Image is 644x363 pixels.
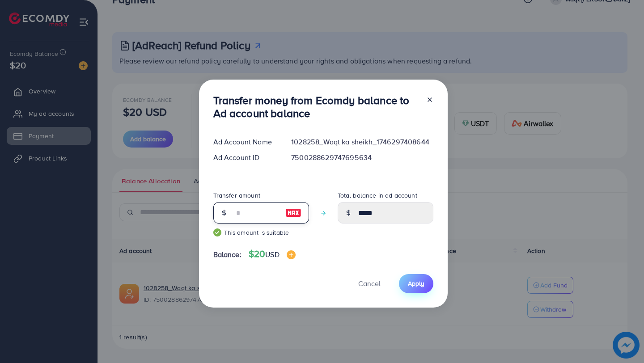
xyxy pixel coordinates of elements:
img: image [285,207,301,218]
h3: Transfer money from Ecomdy balance to Ad account balance [213,94,419,120]
img: guide [213,228,221,236]
span: Apply [408,279,424,288]
img: image [287,250,296,259]
button: Apply [399,274,433,293]
h4: $20 [249,249,296,260]
div: Ad Account ID [206,152,284,163]
button: Cancel [347,274,392,293]
span: Balance: [213,249,241,260]
div: 1028258_Waqt ka sheikh_1746297408644 [284,137,440,147]
div: 7500288629747695634 [284,152,440,163]
div: Ad Account Name [206,137,284,147]
label: Total balance in ad account [338,191,417,200]
span: Cancel [358,279,381,288]
small: This amount is suitable [213,228,309,237]
label: Transfer amount [213,191,260,200]
span: USD [265,249,279,259]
